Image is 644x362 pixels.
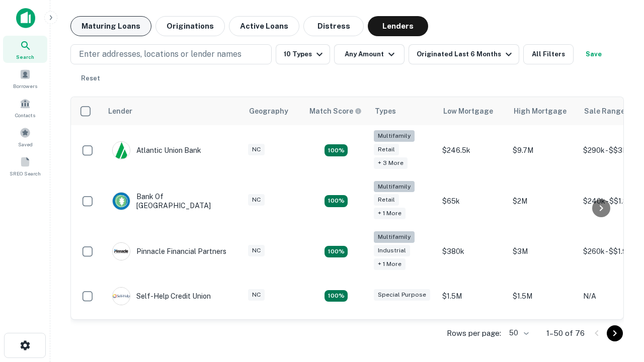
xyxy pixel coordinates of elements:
td: $246.5k [437,125,508,176]
div: Matching Properties: 11, hasApolloMatch: undefined [325,290,348,302]
button: Originations [155,16,225,36]
div: Matching Properties: 17, hasApolloMatch: undefined [325,195,348,207]
div: Capitalize uses an advanced AI algorithm to match your search with the best lender. The match sco... [309,106,362,117]
div: Self-help Credit Union [112,287,211,305]
td: $1.5M [508,277,578,315]
div: NC [248,194,265,206]
div: NC [248,245,265,256]
div: Geography [249,105,288,117]
div: Sale Range [584,105,625,117]
button: Go to next page [607,325,623,341]
th: Lender [102,97,243,125]
a: Saved [3,123,47,150]
div: NC [248,144,265,155]
a: Contacts [3,94,47,121]
button: Save your search to get updates of matches that match your search criteria. [578,44,610,64]
img: picture [113,288,130,305]
iframe: Chat Widget [594,282,644,330]
p: 1–50 of 76 [546,327,585,339]
div: Pinnacle Financial Partners [112,242,226,260]
td: $2M [508,176,578,227]
p: Enter addresses, locations or lender names [79,48,242,60]
div: Lender [108,105,132,117]
td: $3M [508,226,578,277]
img: picture [113,193,130,210]
button: All Filters [523,44,574,64]
div: High Mortgage [514,105,567,117]
div: Matching Properties: 10, hasApolloMatch: undefined [325,144,348,156]
td: $9.7M [508,125,578,176]
div: Special Purpose [374,289,430,301]
div: + 1 more [374,258,406,270]
div: Atlantic Union Bank [112,141,201,159]
span: Borrowers [13,82,37,90]
div: Multifamily [374,181,415,193]
div: Low Mortgage [443,105,493,117]
span: Saved [18,140,33,148]
th: Types [369,97,437,125]
th: Capitalize uses an advanced AI algorithm to match your search with the best lender. The match sco... [303,97,369,125]
div: Retail [374,194,399,206]
div: Bank Of [GEOGRAPHIC_DATA] [112,192,233,210]
th: Geography [243,97,303,125]
button: Originated Last 6 Months [409,44,519,64]
img: picture [113,243,130,260]
span: SREO Search [10,169,41,177]
span: Search [16,53,34,61]
span: Contacts [15,111,35,119]
a: Search [3,36,47,63]
p: Rows per page: [447,327,501,339]
div: + 3 more [374,157,408,169]
button: Reset [74,68,107,88]
h6: Match Score [309,106,360,117]
button: 10 Types [276,44,330,64]
td: $1.5M [437,277,508,315]
div: Industrial [374,245,410,256]
div: Retail [374,144,399,155]
a: Borrowers [3,65,47,92]
div: 50 [505,326,530,340]
button: Any Amount [334,44,405,64]
td: $380k [437,226,508,277]
div: Multifamily [374,130,415,142]
td: $65k [437,176,508,227]
div: Matching Properties: 13, hasApolloMatch: undefined [325,246,348,258]
img: picture [113,142,130,159]
div: NC [248,289,265,301]
button: Maturing Loans [70,16,151,36]
img: capitalize-icon.png [16,8,35,28]
th: High Mortgage [508,97,578,125]
div: + 1 more [374,208,406,219]
button: Active Loans [229,16,299,36]
button: Lenders [368,16,428,36]
div: Types [375,105,396,117]
div: Multifamily [374,231,415,243]
div: Originated Last 6 Months [417,48,515,60]
th: Low Mortgage [437,97,508,125]
a: SREO Search [3,152,47,179]
button: Enter addresses, locations or lender names [70,44,272,64]
button: Distress [303,16,364,36]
